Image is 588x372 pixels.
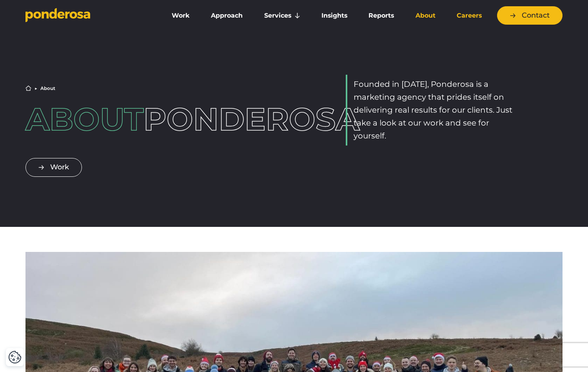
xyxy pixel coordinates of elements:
a: Careers [448,7,491,24]
li: ▶︎ [34,86,37,91]
a: Insights [312,7,356,24]
p: Founded in [DATE], Ponderosa is a marketing agency that prides itself on delivering real results ... [354,78,517,142]
a: Reports [359,7,403,24]
a: Work [163,7,199,24]
a: Approach [202,7,252,24]
button: Cookie Settings [8,350,22,364]
a: About [406,7,444,24]
a: Contact [497,6,563,25]
span: About [25,100,143,138]
a: Go to homepage [25,8,151,23]
h1: Ponderosa [25,104,242,135]
a: Services [255,7,309,24]
li: About [40,86,55,91]
a: Home [25,85,31,91]
a: Work [25,158,82,176]
img: Revisit consent button [8,350,22,364]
